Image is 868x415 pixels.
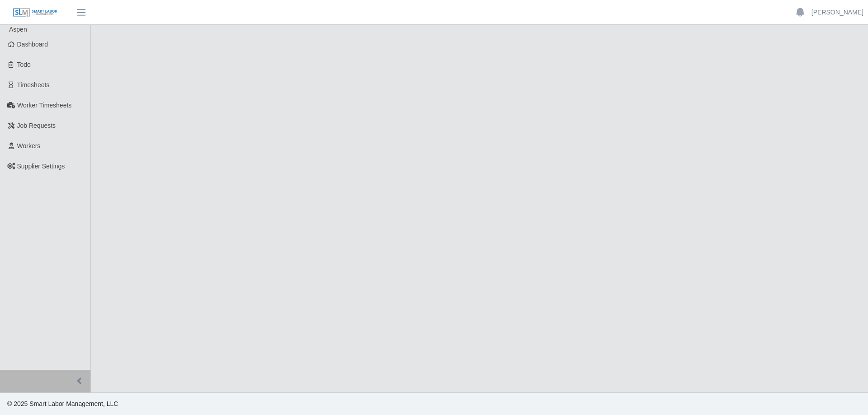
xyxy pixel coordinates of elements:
span: Workers [17,142,41,149]
a: [PERSON_NAME] [811,8,863,17]
span: Supplier Settings [17,163,65,170]
span: Job Requests [17,122,56,129]
span: Todo [17,61,31,68]
span: © 2025 Smart Labor Management, LLC [7,400,118,407]
span: Timesheets [17,81,50,89]
span: Dashboard [17,41,48,48]
img: SLM Logo [13,8,58,18]
span: Aspen [9,26,27,33]
span: Worker Timesheets [17,102,71,109]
